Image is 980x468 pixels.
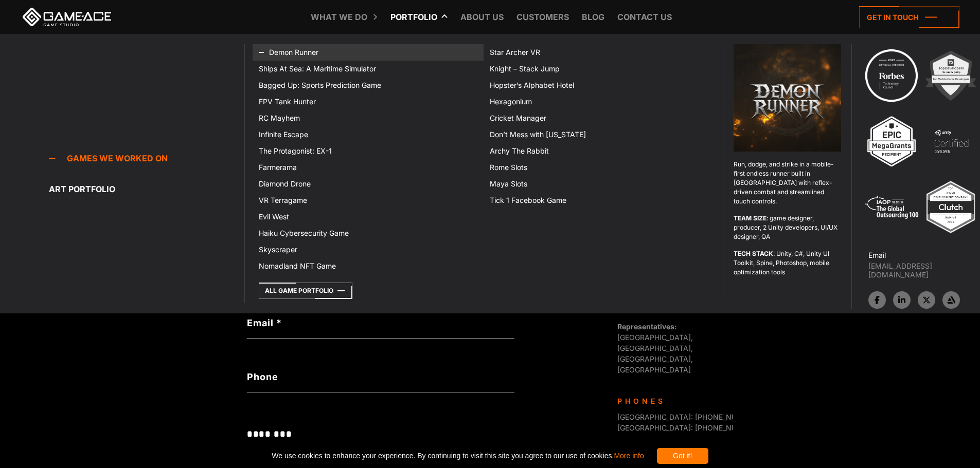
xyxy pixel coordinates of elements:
[922,179,979,235] img: Top ar vr development company gaming 2025 game ace
[253,225,484,241] a: Haiku Cybersecurity Game
[617,322,677,331] strong: Representatives:
[484,77,715,93] a: Hopster’s Alphabet Hotel
[253,44,484,61] a: Demon Runner
[253,126,484,143] a: Infinite Escape
[614,452,644,460] a: More info
[253,258,484,274] a: Nomadland NFT Game
[617,322,693,374] span: [GEOGRAPHIC_DATA], [GEOGRAPHIC_DATA], [GEOGRAPHIC_DATA], [GEOGRAPHIC_DATA]
[868,261,980,279] a: [EMAIL_ADDRESS][DOMAIN_NAME]
[484,159,715,176] a: Rome Slots
[253,176,484,192] a: Diamond Drone
[734,44,841,152] img: Demon runner logo
[484,143,715,159] a: Archy The Rabbit
[923,113,979,170] img: 4
[484,44,715,61] a: Star Archer VR
[484,110,715,126] a: Cricket Manager
[253,241,484,258] a: Skyscraper
[922,47,979,104] img: 2
[484,93,715,110] a: Hexagonium
[247,370,514,384] label: Phone
[49,148,244,169] a: Games we worked on
[253,93,484,110] a: FPV Tank Hunter
[859,6,959,28] a: Get in touch
[734,214,767,222] strong: TEAM SIZE
[253,143,484,159] a: The Protagonist: EX-1
[617,396,725,406] div: Phones
[253,209,484,225] a: Evil West
[259,283,352,299] a: All Game Portfolio
[253,77,484,93] a: Bagged Up: Sports Prediction Game
[863,179,920,235] img: 5
[253,192,484,209] a: VR Terragame
[617,413,759,421] span: [GEOGRAPHIC_DATA]: [PHONE_NUMBER]
[253,110,484,126] a: RC Mayhem
[657,448,708,464] div: Got it!
[734,214,841,241] p: : game designer, producer, 2 Unity developers, UI/UX designer, QA
[863,47,920,104] img: Technology council badge program ace 2025 game ace
[253,159,484,176] a: Farmerama
[247,316,514,330] label: Email *
[863,113,920,170] img: 3
[253,61,484,77] a: Ships At Sea: A Maritime Simulator
[868,251,886,259] strong: Email
[484,61,715,77] a: Knight – Stack Jump
[734,250,773,257] strong: TECH STACK
[734,249,841,277] p: : Unity, C#, Unity UI Toolkit, Spine, Photoshop, mobile optimization tools
[484,176,715,192] a: Maya Slots
[49,179,244,199] a: Art portfolio
[484,192,715,209] a: Tick 1 Facebook Game
[734,160,841,206] p: Run, dodge, and strike in a mobile-first endless runner built in [GEOGRAPHIC_DATA] with reflex-dr...
[484,126,715,143] a: Don’t Mess with [US_STATE]
[617,423,759,432] span: [GEOGRAPHIC_DATA]: [PHONE_NUMBER]
[272,448,644,464] span: We use cookies to enhance your experience. By continuing to visit this site you agree to our use ...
